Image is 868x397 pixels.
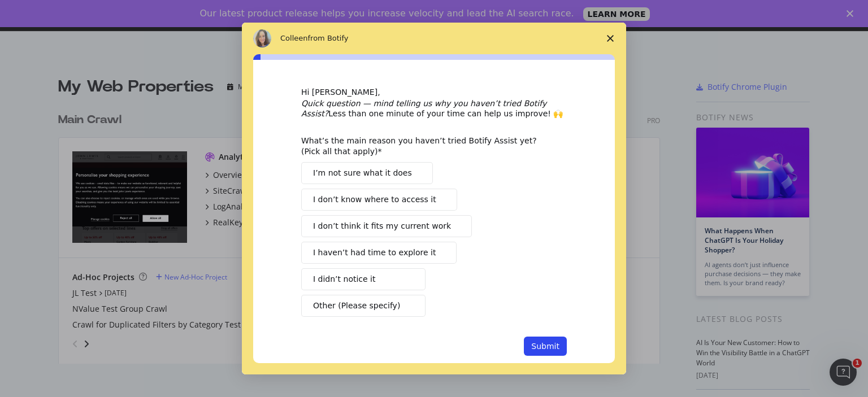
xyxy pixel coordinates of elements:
[313,300,400,312] span: Other (Please specify)
[301,215,472,237] button: I don’t think it fits my current work
[301,189,457,211] button: I don’t know where to access it
[301,87,567,98] div: Hi [PERSON_NAME],
[313,273,375,285] span: I didn’t notice it
[594,23,626,54] span: Close survey
[847,10,858,17] div: Close
[313,247,436,259] span: I haven’t had time to explore it
[301,98,567,119] div: Less than one minute of your time can help us improve! 🙌
[301,268,426,290] button: I didn’t notice it
[313,220,451,232] span: I don’t think it fits my current work
[301,99,546,118] i: Quick question — mind telling us why you haven’t tried Botify Assist?
[200,8,574,19] div: Our latest product release helps you increase velocity and lead the AI search race.
[313,167,412,179] span: I’m not sure what it does
[583,7,650,21] a: LEARN MORE
[280,34,308,42] span: Colleen
[524,337,567,356] button: Submit
[308,34,349,42] span: from Botify
[301,162,433,184] button: I’m not sure what it does
[313,194,436,206] span: I don’t know where to access it
[301,136,550,156] div: What’s the main reason you haven’t tried Botify Assist yet? (Pick all that apply)
[301,295,426,317] button: Other (Please specify)
[301,242,457,264] button: I haven’t had time to explore it
[253,29,271,47] img: Profile image for Colleen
